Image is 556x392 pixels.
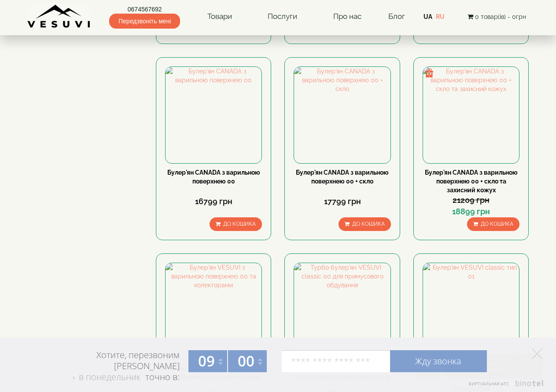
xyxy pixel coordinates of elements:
img: Завод VESUVI [27,4,91,29]
a: Булер'ян CANADA з варильною поверхнею 00 [167,169,260,185]
button: До кошика [467,217,519,231]
a: Булер'ян CANADA з варильною поверхнею 00 + скло [296,169,389,185]
a: Жду звонка [390,350,487,372]
a: 0674567692 [109,5,180,14]
span: До кошика [481,221,513,227]
a: Послуги [259,7,306,27]
a: Товари [199,7,241,27]
img: Булер'ян CANADA з варильною поверхнею 00 + скло [294,67,390,163]
button: До кошика [210,217,262,231]
a: Виртуальная АТС [464,380,545,392]
span: в понедельник [79,371,140,383]
div: Хотите, перезвоним [PERSON_NAME] точно в: [63,349,180,384]
div: 16799 грн [165,196,262,207]
button: 0 товар(ів) - 0грн [465,12,529,22]
a: RU [436,13,445,20]
img: Булер'ян CANADA з варильною поверхнею 00 + скло та захисний кожух [423,67,519,163]
span: 0 товар(ів) - 0грн [475,13,526,20]
img: Булер'ян CANADA з варильною поверхнею 00 [166,67,261,163]
span: 09 [198,351,215,371]
img: Булер'ян VESUVI classic тип 01 [423,263,519,359]
a: Булер'ян CANADA з варильною поверхнею 00 + скло та захисний кожух [425,169,518,194]
span: До кошика [352,221,385,227]
span: 00 [238,351,254,371]
div: 18899 грн [423,206,519,217]
button: До кошика [339,217,391,231]
span: Передзвоніть мені [109,14,180,29]
a: Про нас [324,7,370,27]
img: gift [425,69,434,77]
a: Блог [388,12,405,21]
div: 21209 грн [423,194,519,206]
div: 17799 грн [294,196,390,207]
span: До кошика [223,221,256,227]
a: UA [423,13,432,20]
img: Булер'ян VESUVI з варильною поверхнею 00 та колекторами [166,263,261,359]
img: Турбо булер'ян VESUVI classic 00 для примусового обдування [294,263,390,359]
